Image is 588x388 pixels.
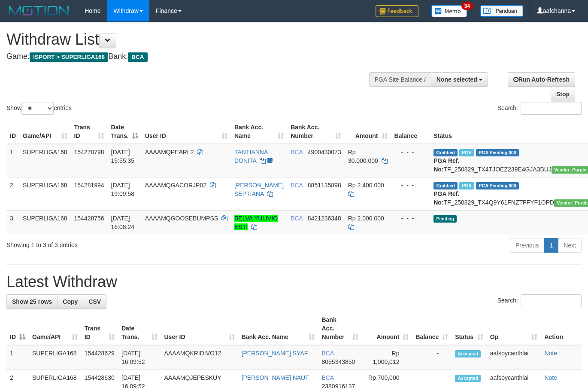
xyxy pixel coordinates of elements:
[394,214,427,223] div: - - -
[21,102,54,115] select: Showentries
[455,375,481,382] span: Accepted
[231,119,287,144] th: Bank Acc. Name: activate to sort column ascending
[6,210,19,235] td: 3
[6,119,19,144] th: ID
[6,4,72,17] img: MOTION_logo.png
[348,215,384,222] span: Rp 2.000.000
[433,182,458,189] span: Grabbed
[29,345,81,370] td: SUPERLIGA168
[436,76,477,83] span: None selected
[452,312,487,345] th: Status: activate to sort column ascending
[433,149,458,156] span: Grabbed
[544,374,557,381] a: Note
[6,345,29,370] td: 1
[19,119,71,144] th: Game/API: activate to sort column ascending
[431,5,467,17] img: Button%20Memo.svg
[433,190,459,206] b: PGA Ref. No:
[308,182,341,189] span: Copy 8851135898 to clipboard
[238,312,318,345] th: Bank Acc. Name: activate to sort column ascending
[362,312,412,345] th: Amount: activate to sort column ascending
[348,182,384,189] span: Rp 2.400.000
[6,102,72,115] label: Show entries
[391,119,430,144] th: Balance
[74,215,104,222] span: 154428756
[118,345,161,370] td: [DATE] 16:09:52
[433,215,457,223] span: Pending
[111,215,135,230] span: [DATE] 16:08:24
[145,149,194,156] span: AAAAMQPEARL2
[6,52,383,61] h4: Game: Bank:
[161,345,238,370] td: AAAAMQKRIDIVO12
[6,144,19,177] td: 1
[394,148,427,156] div: - - -
[480,5,523,17] img: panduan.png
[321,350,333,357] span: BCA
[376,5,418,17] img: Feedback.jpg
[521,294,582,307] input: Search:
[108,119,142,144] th: Date Trans.: activate to sort column descending
[497,102,582,115] label: Search:
[369,72,431,87] div: PGA Site Balance /
[412,345,452,370] td: -
[145,182,206,189] span: AAAAMQGACORJP02
[128,52,147,62] span: BCA
[74,182,104,189] span: 154281994
[6,31,383,48] h1: Withdraw List
[88,298,101,305] span: CSV
[318,312,361,345] th: Bank Acc. Number: activate to sort column ascending
[459,182,474,189] span: Marked by aafnonsreyleab
[6,177,19,210] td: 2
[6,273,582,290] h1: Latest Withdraw
[242,374,309,381] a: [PERSON_NAME] NAUF
[544,350,557,357] a: Note
[348,149,378,164] span: Rp 30.000.000
[57,294,83,309] a: Copy
[19,177,71,210] td: SUPERLIGA168
[118,312,161,345] th: Date Trans.: activate to sort column ascending
[461,2,473,10] span: 34
[74,149,104,156] span: 154270798
[433,157,459,173] b: PGA Ref. No:
[291,215,303,222] span: BCA
[242,350,308,357] a: [PERSON_NAME] SYAF
[487,312,541,345] th: Op: activate to sort column ascending
[476,182,519,189] span: PGA Pending
[345,119,391,144] th: Amount: activate to sort column ascending
[321,358,355,365] span: Copy 8055343850 to clipboard
[459,149,474,156] span: Marked by aafmaleo
[412,312,452,345] th: Balance: activate to sort column ascending
[308,215,341,222] span: Copy 8421236348 to clipboard
[63,298,78,305] span: Copy
[362,345,412,370] td: Rp 1,000,012
[394,181,427,189] div: - - -
[510,238,544,253] a: Previous
[81,345,118,370] td: 154428629
[19,210,71,235] td: SUPERLIGA168
[431,72,488,87] button: None selected
[81,312,118,345] th: Trans ID: activate to sort column ascending
[12,298,52,305] span: Show 25 rows
[71,119,108,144] th: Trans ID: activate to sort column ascending
[558,238,582,253] a: Next
[308,149,341,156] span: Copy 4900430073 to clipboard
[111,149,135,164] span: [DATE] 15:55:35
[111,182,135,197] span: [DATE] 19:09:58
[30,52,108,62] span: ISPORT > SUPERLIGA168
[291,149,303,156] span: BCA
[161,312,238,345] th: User ID: activate to sort column ascending
[6,294,58,309] a: Show 25 rows
[541,312,582,345] th: Action
[508,72,575,87] a: Run Auto-Refresh
[544,238,558,253] a: 1
[29,312,81,345] th: Game/API: activate to sort column ascending
[476,149,519,156] span: PGA Pending
[287,119,345,144] th: Bank Acc. Number: activate to sort column ascending
[19,144,71,177] td: SUPERLIGA168
[497,294,582,307] label: Search:
[145,215,218,222] span: AAAAMQGOOSEBUMPSS
[142,119,231,144] th: User ID: activate to sort column ascending
[234,215,278,230] a: BELVA YULIVIO ESTI
[234,182,284,197] a: [PERSON_NAME] SEPTIANA
[234,149,268,164] a: TANTIANNA DONITA
[83,294,106,309] a: CSV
